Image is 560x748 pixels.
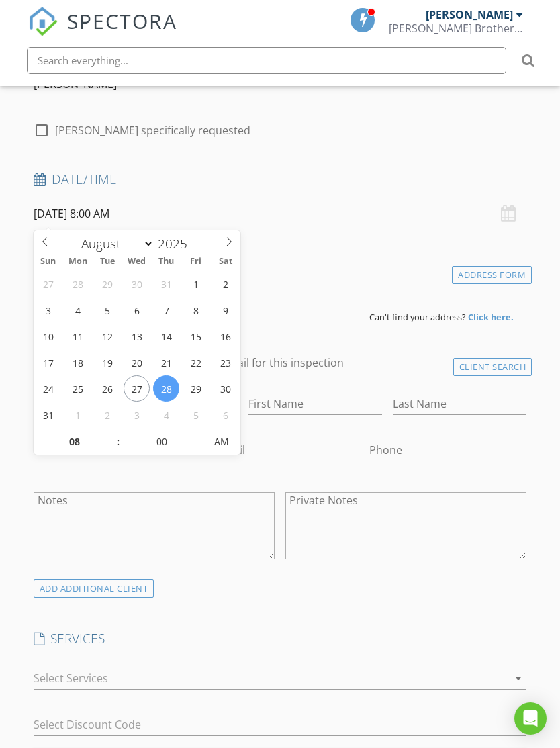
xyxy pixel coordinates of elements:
span: July 28, 2025 [64,271,91,297]
span: July 27, 2025 [35,271,61,297]
span: August 6, 2025 [124,297,150,323]
span: August 11, 2025 [64,323,91,349]
span: August 29, 2025 [183,375,209,402]
div: [PERSON_NAME] [426,8,513,21]
span: August 25, 2025 [64,375,91,402]
a: SPECTORA [28,18,177,46]
span: August 13, 2025 [124,323,150,349]
div: Open Intercom Messenger [514,702,547,735]
span: August 22, 2025 [183,349,209,375]
input: Search everything... [27,47,506,74]
i: arrow_drop_down [510,716,526,733]
span: August 28, 2025 [153,375,179,402]
span: August 30, 2025 [212,375,238,402]
input: Year [154,235,198,252]
span: August 23, 2025 [212,349,238,375]
i: arrow_drop_down [510,670,526,686]
span: September 1, 2025 [64,402,91,428]
span: August 1, 2025 [183,271,209,297]
span: Tue [93,257,122,266]
span: August 20, 2025 [124,349,150,375]
span: August 18, 2025 [64,349,91,375]
span: August 9, 2025 [212,297,238,323]
span: September 3, 2025 [124,402,150,428]
span: Wed [122,257,152,266]
div: Kistler Brothers Home Inspection Inc. [389,21,523,35]
h4: Location [34,263,527,280]
span: July 31, 2025 [153,271,179,297]
span: August 17, 2025 [35,349,61,375]
span: August 31, 2025 [35,402,61,428]
span: August 8, 2025 [183,297,209,323]
div: Client Search [453,358,532,376]
span: August 12, 2025 [94,323,120,349]
h4: Date/Time [34,171,527,188]
span: August 7, 2025 [153,297,179,323]
span: August 5, 2025 [94,297,120,323]
span: Thu [152,257,181,266]
span: Mon [63,257,93,266]
span: July 30, 2025 [124,271,150,297]
div: ADD ADDITIONAL client [34,579,154,598]
span: July 29, 2025 [94,271,120,297]
span: August 2, 2025 [212,271,238,297]
span: September 2, 2025 [94,402,120,428]
span: Can't find your address? [369,311,466,323]
span: August 3, 2025 [35,297,61,323]
span: August 15, 2025 [183,323,209,349]
span: September 5, 2025 [183,402,209,428]
span: August 14, 2025 [153,323,179,349]
label: Enable Client CC email for this inspection [137,356,344,369]
span: August 4, 2025 [64,297,91,323]
strong: Click here. [468,311,514,323]
span: Sat [211,257,240,266]
h4: SERVICES [34,630,527,647]
span: August 19, 2025 [94,349,120,375]
span: September 4, 2025 [153,402,179,428]
span: : [116,428,120,455]
input: Select date [34,197,527,230]
span: Fri [181,257,211,266]
span: August 24, 2025 [35,375,61,402]
span: September 6, 2025 [212,402,238,428]
span: August 21, 2025 [153,349,179,375]
div: Address Form [452,266,532,284]
div: [PERSON_NAME] [34,78,117,90]
span: SPECTORA [67,7,177,35]
span: Sun [34,257,63,266]
label: [PERSON_NAME] specifically requested [55,124,250,137]
span: August 27, 2025 [124,375,150,402]
span: Click to toggle [203,428,240,455]
span: August 10, 2025 [35,323,61,349]
span: August 16, 2025 [212,323,238,349]
img: The Best Home Inspection Software - Spectora [28,7,58,36]
span: August 26, 2025 [94,375,120,402]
